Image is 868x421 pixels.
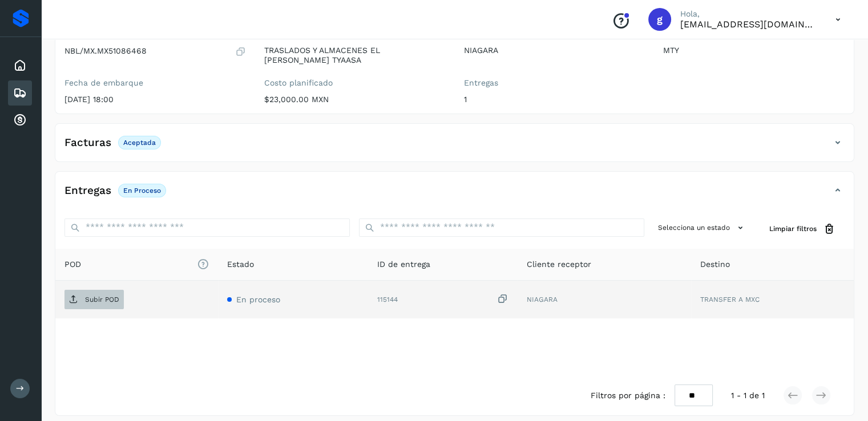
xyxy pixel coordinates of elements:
[377,258,430,270] span: ID de entrega
[591,390,665,402] span: Filtros por página :
[64,258,209,270] span: POD
[123,187,161,195] p: En proceso
[377,293,508,305] div: 115144
[680,9,817,19] p: Hola,
[8,80,32,106] div: Embarques
[264,46,446,65] p: TRASLADOS Y ALMACENES EL [PERSON_NAME] TYAASA
[64,290,124,309] button: Subir POD
[700,258,730,270] span: Destino
[55,133,854,161] div: FacturasAceptada
[464,46,645,55] p: NIAGARA
[464,95,645,104] p: 1
[64,78,246,88] label: Fecha de embarque
[663,46,845,55] p: MTY
[518,281,691,318] td: NIAGARA
[85,295,119,303] p: Subir POD
[731,390,765,402] span: 1 - 1 de 1
[55,181,854,209] div: EntregasEn proceso
[64,46,147,56] p: NBL/MX.MX51086468
[8,53,32,78] div: Inicio
[64,95,246,104] p: [DATE] 18:00
[64,136,111,149] h4: Facturas
[769,224,817,234] span: Limpiar filtros
[527,258,591,270] span: Cliente receptor
[680,19,817,30] p: gzamora@tyaasa.mx
[760,218,845,240] button: Limpiar filtros
[264,78,446,88] label: Costo planificado
[464,78,645,88] label: Entregas
[236,295,280,304] span: En proceso
[8,108,32,133] div: Cuentas por cobrar
[227,258,254,270] span: Estado
[264,95,446,104] p: $23,000.00 MXN
[653,218,751,237] button: Selecciona un estado
[64,184,111,197] h4: Entregas
[123,139,156,147] p: Aceptada
[691,281,854,318] td: TRANSFER A MXC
